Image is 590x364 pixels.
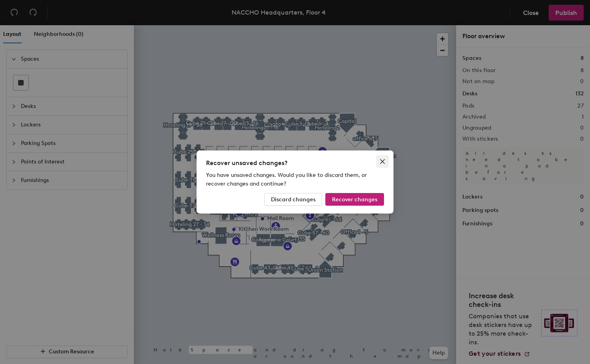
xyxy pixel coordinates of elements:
span: Discard changes [271,196,315,203]
span: Recover changes [332,196,377,203]
span: Close [376,158,389,165]
button: Close [376,155,389,168]
span: close [379,158,386,165]
button: Discard changes [264,193,322,206]
span: You have unsaved changes. Would you like to discard them, or recover changes and continue? [206,172,367,187]
div: Recover unsaved changes? [206,158,384,168]
button: Recover changes [325,193,384,206]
